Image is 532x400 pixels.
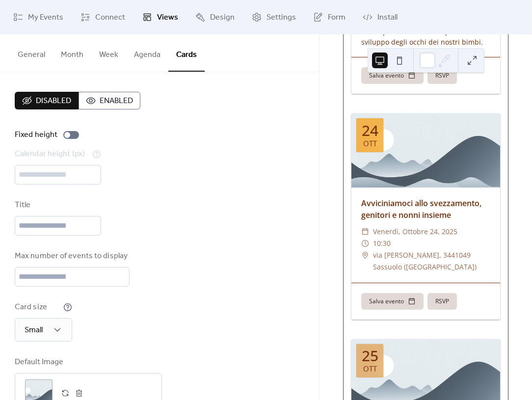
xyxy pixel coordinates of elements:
[157,12,178,24] span: Views
[53,34,91,71] button: Month
[73,4,133,30] a: Connect
[25,322,43,338] span: Small
[377,12,398,24] span: Install
[15,250,128,262] div: Max number of events to display
[266,12,296,24] span: Settings
[188,4,242,30] a: Design
[168,34,205,72] button: Cards
[373,226,457,238] span: venerdì, ottobre 24, 2025
[79,92,140,109] button: Enabled
[363,365,377,373] div: ott
[351,197,500,221] div: Avviciniamoci allo svezzamento, genitori e nonni insieme
[100,95,133,107] span: Enabled
[427,67,457,84] button: RSVP
[126,34,168,71] button: Agenda
[427,293,457,310] button: RSVP
[373,238,391,249] span: 10:30
[362,348,378,363] div: 25
[15,301,61,313] div: Card size
[355,4,405,30] a: Install
[361,293,424,310] button: Salva evento
[15,129,57,141] div: Fixed height
[244,4,303,30] a: Settings
[361,238,369,249] div: ​
[362,123,378,138] div: 24
[95,12,125,24] span: Connect
[28,12,63,24] span: My Events
[328,12,346,24] span: Form
[10,34,53,71] button: General
[373,249,490,273] span: via [PERSON_NAME], 3441049 Sassuolo ([GEOGRAPHIC_DATA])
[6,4,71,30] a: My Events
[15,199,99,211] div: Title
[361,226,369,238] div: ​
[91,34,126,71] button: Week
[361,249,369,261] div: ​
[15,356,160,368] div: Default Image
[363,140,377,147] div: ott
[361,67,424,84] button: Salva evento
[306,4,353,30] a: Form
[36,95,71,107] span: Disabled
[15,92,79,109] button: Disabled
[351,27,500,47] div: Tutto quello che c'è da sapere sullo sviluppo degli occhi dei nostri bimbi.
[210,12,235,24] span: Design
[135,4,186,30] a: Views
